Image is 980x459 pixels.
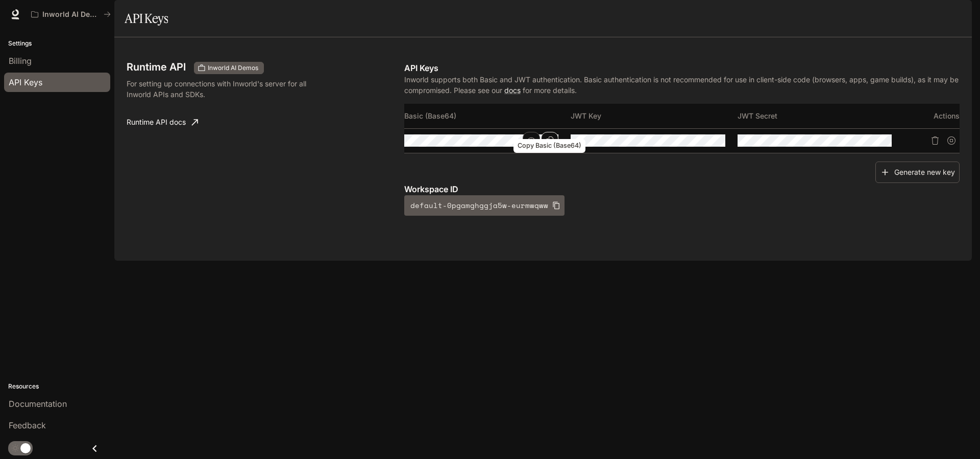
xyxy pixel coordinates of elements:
button: Copy Basic (Base64) [541,132,558,149]
div: These keys will apply to your current workspace only [194,62,264,74]
p: Workspace ID [404,183,960,195]
th: JWT Secret [738,104,904,128]
a: docs [504,86,521,95]
p: Inworld supports both Basic and JWT authentication. Basic authentication is not recommended for u... [404,74,960,96]
div: Copy Basic (Base64) [513,139,585,153]
button: Delete API key [927,132,943,149]
th: Actions [904,104,960,128]
th: Basic (Base64) [404,104,571,128]
button: All workspaces [27,4,115,25]
button: Suspend API key [943,132,960,149]
p: Inworld AI Demos [42,10,100,19]
button: Generate new key [875,162,960,183]
a: Runtime API docs [122,112,202,132]
th: JWT Key [571,104,737,128]
h1: API Keys [125,8,168,29]
button: default-0pgamghggja5w-eurmwqww [404,195,565,216]
p: For setting up connections with Inworld's server for all Inworld APIs and SDKs. [127,78,329,100]
p: API Keys [404,62,960,74]
h3: Runtime API [127,62,186,72]
span: Inworld AI Demos [204,63,262,73]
